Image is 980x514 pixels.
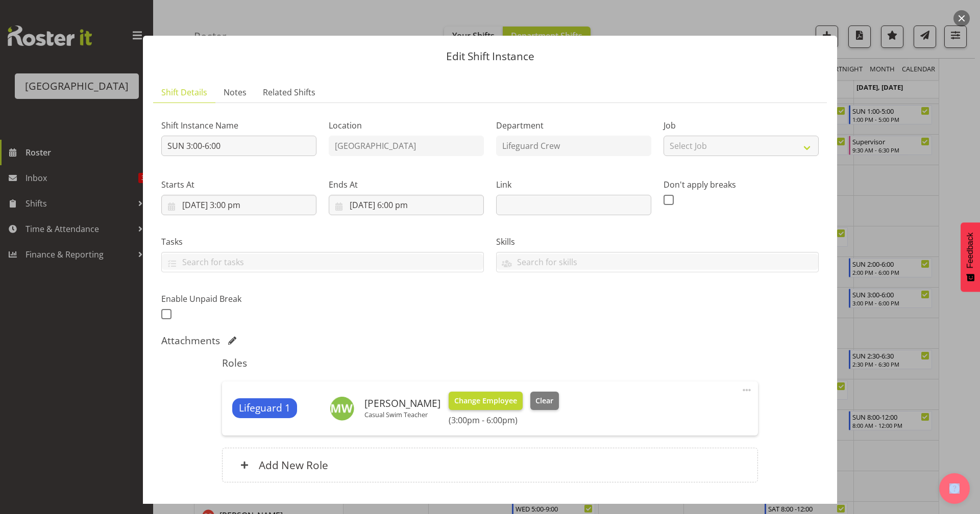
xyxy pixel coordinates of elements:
button: Clear [530,392,559,410]
h6: (3:00pm - 6:00pm) [449,415,559,425]
input: Search for tasks [162,254,483,270]
p: Edit Shift Instance [153,51,827,62]
button: Feedback - Show survey [961,222,980,292]
img: maddie-wills8738.jpg [330,396,354,421]
span: Lifeguard 1 [239,401,290,416]
label: Starts At [161,178,316,191]
label: Enable Unpaid Break [161,293,316,305]
label: Shift Instance Name [161,119,316,132]
span: Change Employee [454,395,517,406]
input: Search for skills [497,254,818,270]
p: Casual Swim Teacher [364,410,440,419]
span: Feedback [966,233,975,268]
label: Department [496,119,651,132]
span: Notes [224,86,247,98]
label: Tasks [161,236,484,248]
h5: Attachments [161,335,220,347]
button: Change Employee [449,392,523,410]
input: Click to select... [161,195,316,215]
input: Shift Instance Name [161,136,316,156]
h5: Roles [222,357,757,369]
span: Clear [535,395,553,406]
label: Link [496,178,651,191]
label: Location [329,119,484,132]
span: Shift Details [161,86,207,98]
label: Ends At [329,178,484,191]
label: Skills [496,236,819,248]
label: Job [664,119,819,132]
input: Click to select... [329,195,484,215]
img: help-xxl-2.png [949,483,960,494]
span: Related Shifts [263,86,315,98]
h6: Add New Role [259,458,328,472]
label: Don't apply breaks [664,178,819,191]
h6: [PERSON_NAME] [364,398,440,409]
